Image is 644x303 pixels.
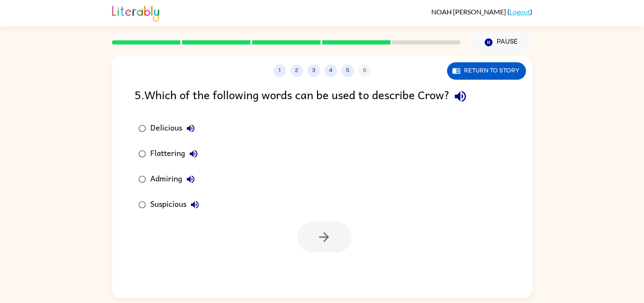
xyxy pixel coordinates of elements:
[185,145,202,162] button: Flattering
[182,171,199,188] button: Admiring
[273,64,286,77] button: 1
[182,120,199,137] button: Delicious
[150,120,199,137] div: Delicious
[186,196,203,213] button: Suspicious
[150,145,202,162] div: Flattering
[112,3,159,22] img: Literably
[290,64,303,77] button: 2
[150,196,203,213] div: Suspicious
[509,8,530,16] a: Logout
[135,86,510,107] div: 5 . Which of the following words can be used to describe Crow?
[431,8,507,16] span: NOAH [PERSON_NAME]
[447,62,526,80] button: Return to story
[341,64,354,77] button: 5
[471,33,532,52] button: Pause
[324,64,337,77] button: 4
[431,8,532,16] div: ( )
[150,171,199,188] div: Admiring
[307,64,320,77] button: 3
